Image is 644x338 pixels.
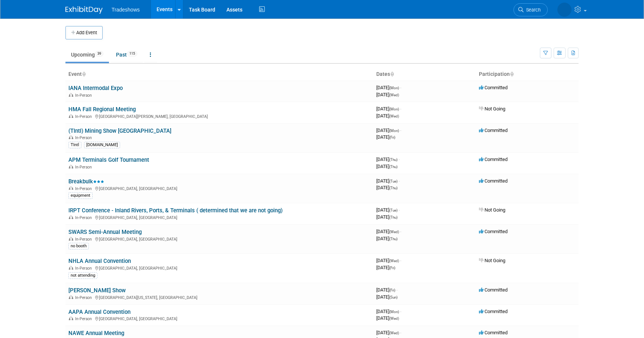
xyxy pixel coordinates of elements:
[557,3,571,17] img: Matlyn Lowrey
[389,288,395,292] span: (Fri)
[69,215,73,219] img: In-Person Event
[68,315,370,321] div: [GEOGRAPHIC_DATA], [GEOGRAPHIC_DATA]
[396,287,397,293] span: -
[376,236,397,241] span: [DATE]
[75,114,94,119] span: In-Person
[373,68,476,81] th: Dates
[69,186,73,190] img: In-Person Event
[127,51,137,57] span: 115
[376,134,395,140] span: [DATE]
[68,243,89,250] div: no booth
[389,259,399,263] span: (Wed)
[376,258,401,263] span: [DATE]
[68,178,104,185] a: Breakbulk
[389,316,399,321] span: (Wed)
[75,237,94,242] span: In-Person
[75,93,94,98] span: In-Person
[390,71,394,77] a: Sort by Start Date
[479,207,505,213] span: Not Going
[110,48,143,62] a: Past115
[376,178,400,184] span: [DATE]
[400,330,401,335] span: -
[68,236,370,242] div: [GEOGRAPHIC_DATA], [GEOGRAPHIC_DATA]
[400,309,401,314] span: -
[376,287,397,293] span: [DATE]
[479,287,508,293] span: Committed
[69,93,73,97] img: In-Person Event
[513,3,548,16] a: Search
[68,106,136,113] a: HMA Fall Regional Meeting
[69,237,73,241] img: In-Person Event
[479,106,505,112] span: Not Going
[400,128,401,133] span: -
[389,310,399,314] span: (Mon)
[65,6,103,14] img: ExhibitDay
[69,114,73,118] img: In-Person Event
[75,266,94,271] span: In-Person
[75,165,94,170] span: In-Person
[69,266,73,270] img: In-Person Event
[476,68,579,81] th: Participation
[479,330,508,335] span: Committed
[389,215,397,219] span: (Thu)
[400,229,401,234] span: -
[69,316,73,320] img: In-Person Event
[376,207,400,213] span: [DATE]
[95,51,103,57] span: 39
[68,294,370,300] div: [GEOGRAPHIC_DATA][US_STATE], [GEOGRAPHIC_DATA]
[68,265,370,271] div: [GEOGRAPHIC_DATA], [GEOGRAPHIC_DATA]
[68,229,142,235] a: SWARS Semi-Annual Meeting
[68,287,126,294] a: [PERSON_NAME] Show
[389,186,397,190] span: (Thu)
[65,48,109,62] a: Upcoming39
[389,114,399,118] span: (Wed)
[389,208,397,212] span: (Tue)
[68,157,149,163] a: APM Terminals Golf Tournament
[84,142,120,148] div: [DOMAIN_NAME]
[68,207,283,214] a: IRPT Conference - Inland Rivers, Ports, & Terminals ( determined that we are not going)
[376,229,401,234] span: [DATE]
[479,178,508,184] span: Committed
[389,165,397,169] span: (Thu)
[479,128,508,133] span: Committed
[68,309,131,315] a: AAPA Annual Convention
[376,85,401,90] span: [DATE]
[82,71,86,77] a: Sort by Event Name
[68,128,171,134] a: (TIntl) Mining Show [GEOGRAPHIC_DATA]
[65,68,373,81] th: Event
[376,106,401,112] span: [DATE]
[68,85,123,91] a: IANA Intermodal Expo
[376,164,397,169] span: [DATE]
[68,214,370,220] div: [GEOGRAPHIC_DATA], [GEOGRAPHIC_DATA]
[376,315,399,321] span: [DATE]
[75,295,94,300] span: In-Person
[376,92,399,97] span: [DATE]
[112,7,140,13] span: Tradeshows
[400,258,401,263] span: -
[376,185,397,190] span: [DATE]
[400,106,401,112] span: -
[399,157,400,162] span: -
[376,128,401,133] span: [DATE]
[399,207,400,213] span: -
[389,107,399,111] span: (Mon)
[389,331,399,335] span: (Wed)
[389,86,399,90] span: (Mon)
[65,26,103,39] button: Add Event
[399,178,400,184] span: -
[479,85,508,90] span: Committed
[479,309,508,314] span: Committed
[68,258,131,264] a: NHLA Annual Convention
[389,93,399,97] span: (Wed)
[68,185,370,191] div: [GEOGRAPHIC_DATA], [GEOGRAPHIC_DATA]
[400,85,401,90] span: -
[389,129,399,133] span: (Mon)
[389,135,395,139] span: (Fri)
[389,230,399,234] span: (Wed)
[376,309,401,314] span: [DATE]
[68,192,93,199] div: equipment
[479,157,508,162] span: Committed
[69,135,73,139] img: In-Person Event
[69,165,73,168] img: In-Person Event
[376,265,395,270] span: [DATE]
